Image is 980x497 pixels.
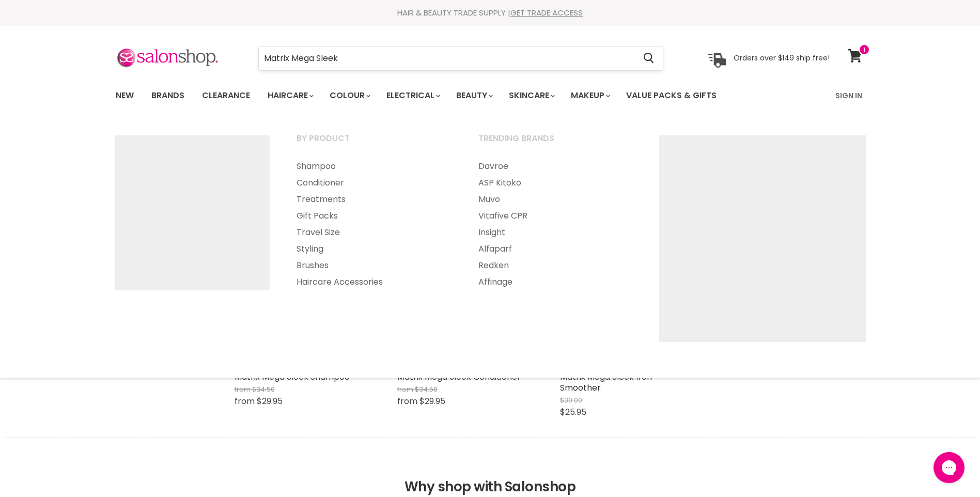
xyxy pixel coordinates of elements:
[252,384,275,394] span: $34.50
[829,85,868,106] a: Sign In
[560,395,582,405] span: $30.00
[194,85,258,106] a: Clearance
[259,46,635,70] input: Search
[144,85,192,106] a: Brands
[618,85,724,106] a: Value Packs & Gifts
[928,448,970,487] iframe: Gorgias live chat messenger
[257,395,283,407] span: $29.95
[235,384,251,394] span: from
[419,395,445,407] span: $29.95
[235,395,255,407] span: from
[260,85,320,106] a: Haircare
[560,406,586,418] span: $25.95
[108,81,777,111] ul: Main menu
[258,46,663,71] form: Product
[510,7,583,18] a: GET TRADE ACCESS
[103,81,878,111] nav: Main
[563,85,616,106] a: Makeup
[103,8,878,18] div: HAIR & BEAUTY TRADE SUPPLY |
[379,85,446,106] a: Electrical
[560,371,652,394] a: Matrix Mega Sleek Iron Smoother
[635,46,663,70] button: Search
[397,384,413,394] span: from
[734,53,830,63] p: Orders over $149 ship free!
[397,395,417,407] span: from
[448,85,499,106] a: Beauty
[108,85,142,106] a: New
[322,85,377,106] a: Colour
[501,85,561,106] a: Skincare
[415,384,438,394] span: $34.50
